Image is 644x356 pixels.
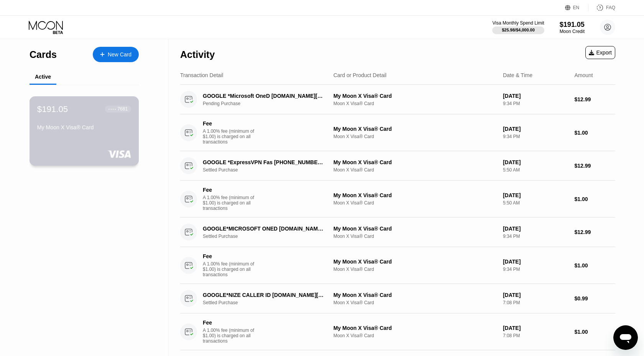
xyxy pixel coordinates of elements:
[333,167,497,173] div: Moon X Visa® Card
[203,328,260,344] div: A 1.00% fee (minimum of $1.00) is charged on all transactions
[108,51,131,58] div: New Card
[560,21,585,29] div: $191.05
[503,72,532,78] div: Date & Time
[203,187,256,193] div: Fee
[574,229,615,235] div: $12.99
[503,126,568,132] div: [DATE]
[35,74,51,80] div: Active
[606,5,615,10] div: FAQ
[503,192,568,198] div: [DATE]
[574,96,615,102] div: $12.99
[503,259,568,265] div: [DATE]
[503,300,568,305] div: 7:08 PM
[180,284,615,313] div: GOOGLE*NIZE CALLER ID [DOMAIN_NAME][URL][GEOGRAPHIC_DATA]Settled PurchaseMy Moon X Visa® CardMoon...
[333,267,497,272] div: Moon X Visa® Card
[30,97,138,165] div: $191.05● ● ● ●7681My Moon X Visa® Card
[574,295,615,302] div: $0.99
[203,120,256,127] div: Fee
[333,234,497,239] div: Moon X Visa® Card
[117,106,128,112] div: 7681
[333,101,497,106] div: Moon X Visa® Card
[502,28,535,32] div: $25.98 / $4,000.00
[503,167,568,173] div: 5:50 AM
[574,329,615,335] div: $1.00
[333,134,497,139] div: Moon X Visa® Card
[333,200,497,206] div: Moon X Visa® Card
[180,313,615,350] div: FeeA 1.00% fee (minimum of $1.00) is charged on all transactionsMy Moon X Visa® CardMoon X Visa® ...
[180,114,615,151] div: FeeA 1.00% fee (minimum of $1.00) is charged on all transactionsMy Moon X Visa® CardMoon X Visa® ...
[574,262,615,269] div: $1.00
[333,292,497,298] div: My Moon X Visa® Card
[333,300,497,305] div: Moon X Visa® Card
[180,151,615,181] div: GOOGLE *ExpressVPN Fas [PHONE_NUMBER] USSettled PurchaseMy Moon X Visa® CardMoon X Visa® Card[DAT...
[503,292,568,298] div: [DATE]
[203,93,326,99] div: GOOGLE *Microsoft OneD [DOMAIN_NAME][URL]
[503,101,568,106] div: 9:34 PM
[503,159,568,165] div: [DATE]
[585,46,615,59] div: Export
[333,259,497,265] div: My Moon X Visa® Card
[503,226,568,232] div: [DATE]
[503,234,568,239] div: 9:34 PM
[108,108,116,110] div: ● ● ● ●
[37,124,131,130] div: My Moon X Visa® Card
[503,200,568,206] div: 5:50 AM
[333,325,497,331] div: My Moon X Visa® Card
[573,5,580,10] div: EN
[203,226,326,232] div: GOOGLE*MICROSOFT ONED [DOMAIN_NAME][URL]
[560,21,585,34] div: $191.05Moon Credit
[503,134,568,139] div: 9:34 PM
[333,333,497,338] div: Moon X Visa® Card
[574,130,615,136] div: $1.00
[333,192,497,198] div: My Moon X Visa® Card
[589,49,612,56] div: Export
[333,93,497,99] div: My Moon X Visa® Card
[503,93,568,99] div: [DATE]
[203,300,335,305] div: Settled Purchase
[333,226,497,232] div: My Moon X Visa® Card
[203,253,256,259] div: Fee
[574,163,615,169] div: $12.99
[180,218,615,247] div: GOOGLE*MICROSOFT ONED [DOMAIN_NAME][URL]Settled PurchaseMy Moon X Visa® CardMoon X Visa® Card[DAT...
[203,292,326,298] div: GOOGLE*NIZE CALLER ID [DOMAIN_NAME][URL][GEOGRAPHIC_DATA]
[180,247,615,284] div: FeeA 1.00% fee (minimum of $1.00) is charged on all transactionsMy Moon X Visa® CardMoon X Visa® ...
[180,49,215,60] div: Activity
[333,126,497,132] div: My Moon X Visa® Card
[492,20,544,34] div: Visa Monthly Spend Limit$25.98/$4,000.00
[203,261,260,277] div: A 1.00% fee (minimum of $1.00) is charged on all transactions
[203,234,335,239] div: Settled Purchase
[203,159,326,165] div: GOOGLE *ExpressVPN Fas [PHONE_NUMBER] US
[203,129,260,145] div: A 1.00% fee (minimum of $1.00) is charged on all transactions
[503,325,568,331] div: [DATE]
[30,49,57,60] div: Cards
[588,4,615,12] div: FAQ
[203,320,256,326] div: Fee
[93,47,139,62] div: New Card
[492,20,544,26] div: Visa Monthly Spend Limit
[574,72,593,78] div: Amount
[203,167,335,173] div: Settled Purchase
[333,72,387,78] div: Card or Product Detail
[180,72,223,78] div: Transaction Detail
[333,159,497,165] div: My Moon X Visa® Card
[574,196,615,202] div: $1.00
[203,195,260,211] div: A 1.00% fee (minimum of $1.00) is charged on all transactions
[503,333,568,338] div: 7:08 PM
[203,101,335,106] div: Pending Purchase
[613,325,638,350] iframe: Button to launch messaging window
[180,181,615,218] div: FeeA 1.00% fee (minimum of $1.00) is charged on all transactionsMy Moon X Visa® CardMoon X Visa® ...
[565,4,588,12] div: EN
[560,29,585,34] div: Moon Credit
[180,85,615,114] div: GOOGLE *Microsoft OneD [DOMAIN_NAME][URL]Pending PurchaseMy Moon X Visa® CardMoon X Visa® Card[DA...
[37,104,68,114] div: $191.05
[503,267,568,272] div: 9:34 PM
